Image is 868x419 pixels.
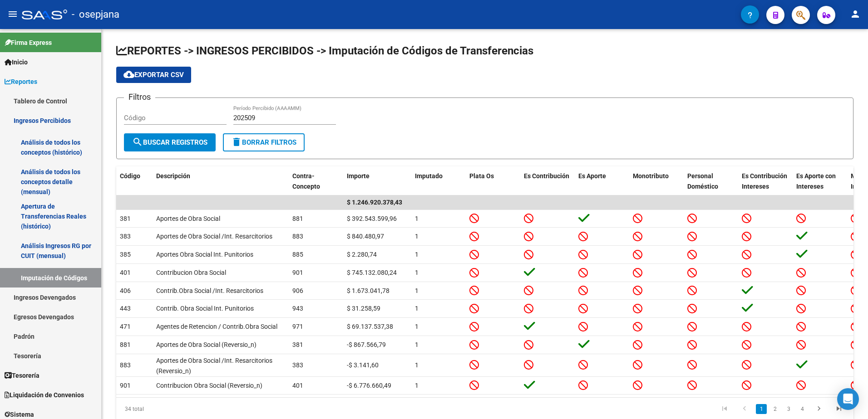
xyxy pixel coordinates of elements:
span: Es Contribución [524,172,569,180]
span: 1 [415,269,419,276]
span: Descripción [156,172,190,180]
datatable-header-cell: Es Contribución Intereses [738,166,793,196]
li: page 4 [795,401,809,417]
datatable-header-cell: Descripción [153,166,289,196]
span: $ 840.480,97 [347,233,384,240]
a: 1 [756,404,767,414]
li: page 1 [755,401,768,417]
span: 1 [415,323,419,330]
span: 381 [292,341,303,348]
span: 1 [415,251,419,258]
span: Aportes de Obra Social /Int. Resarcitorios (Reversio_n) [156,357,272,375]
span: -$ 6.776.660,49 [347,382,391,389]
span: 883 [292,233,303,240]
span: 901 [120,382,131,389]
span: -$ 3.141,60 [347,361,379,369]
span: Borrar Filtros [231,138,296,146]
a: go to previous page [736,404,753,414]
li: page 2 [768,401,782,417]
span: $ 392.543.599,96 [347,215,397,222]
span: 881 [292,215,303,222]
span: $ 69.137.537,38 [347,323,393,330]
span: Exportar CSV [123,71,184,79]
a: go to last page [830,404,848,414]
span: Monotributo [633,172,669,180]
h3: Filtros [124,91,155,103]
span: Buscar Registros [132,138,207,146]
span: Aportes de Obra Social (Reversio_n) [156,341,256,348]
span: Inicio [5,57,28,67]
datatable-header-cell: Es Contribución [520,166,575,196]
span: Liquidación de Convenios [5,390,84,400]
span: 471 [120,323,131,330]
span: 1 [415,233,419,240]
span: $ 2.280,74 [347,251,377,258]
span: 1 [415,215,419,222]
span: - osepjana [72,5,119,24]
span: Es Contribución Intereses [742,172,787,190]
datatable-header-cell: Es Aporte con Intereses [793,166,847,196]
span: 406 [120,287,131,294]
span: Imputado [415,172,443,180]
datatable-header-cell: Personal Doméstico [684,166,738,196]
a: go to next page [810,404,828,414]
span: Contra-Concepto [292,172,320,190]
span: 383 [120,233,131,240]
a: 2 [769,404,780,414]
datatable-header-cell: Es Aporte [575,166,629,196]
span: Es Aporte con Intereses [796,172,836,190]
mat-icon: search [132,136,143,147]
span: 885 [292,251,303,258]
span: Firma Express [5,38,52,48]
span: Código [120,172,140,180]
span: 901 [292,269,303,276]
span: 943 [292,305,303,312]
span: 383 [292,361,303,369]
span: Tesorería [5,370,39,380]
span: 1 [415,287,419,294]
a: 3 [783,404,794,414]
span: Aportes Obra Social Int. Punitorios [156,251,253,258]
span: $ 31.258,59 [347,305,380,312]
span: 1 [415,361,419,369]
span: REPORTES -> INGRESOS PERCIBIDOS -> Imputación de Códigos de Transferencias [116,44,533,57]
button: Borrar Filtros [223,133,305,151]
div: Open Intercom Messenger [837,388,859,410]
span: 385 [120,251,131,258]
span: Plata Os [469,172,494,180]
span: $ 745.132.080,24 [347,269,397,276]
datatable-header-cell: Plata Os [466,166,520,196]
span: 443 [120,305,131,312]
span: 1 [415,305,419,312]
span: Contribucion Obra Social (Reversio_n) [156,382,262,389]
span: Contrib. Obra Social Int. Punitorios [156,305,254,312]
span: Personal Doméstico [687,172,718,190]
span: Reportes [5,77,37,87]
mat-icon: person [850,9,861,19]
mat-icon: cloud_download [123,69,134,80]
mat-icon: menu [7,9,18,19]
span: 1 [415,341,419,348]
datatable-header-cell: Imputado [411,166,466,196]
span: 381 [120,215,131,222]
datatable-header-cell: Importe [343,166,411,196]
span: Aportes de Obra Social [156,215,220,222]
span: 881 [120,341,131,348]
span: 883 [120,361,131,369]
span: Contribucion Obra Social [156,269,226,276]
datatable-header-cell: Monotributo [629,166,684,196]
span: 971 [292,323,303,330]
span: 401 [120,269,131,276]
a: go to first page [716,404,733,414]
li: page 3 [782,401,795,417]
span: Aportes de Obra Social /Int. Resarcitorios [156,233,272,240]
span: 906 [292,287,303,294]
span: Agentes de Retencion / Contrib.Obra Social [156,323,277,330]
datatable-header-cell: Código [116,166,153,196]
span: Es Aporte [578,172,606,180]
button: Buscar Registros [124,133,216,151]
span: $ 1.673.041,78 [347,287,390,294]
span: 1 [415,382,419,389]
datatable-header-cell: Contra-Concepto [289,166,343,196]
span: -$ 867.566,79 [347,341,386,348]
